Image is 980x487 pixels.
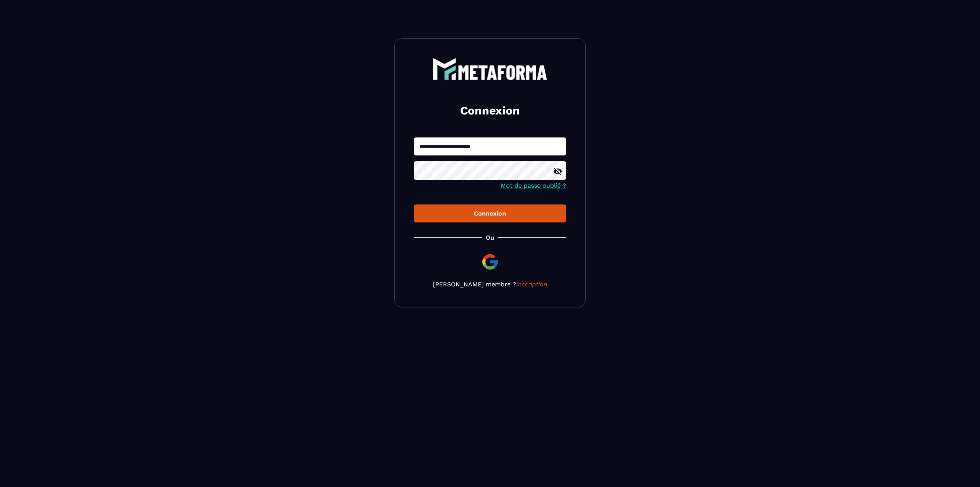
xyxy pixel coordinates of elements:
img: google [481,253,499,271]
button: Connexion [414,204,566,222]
p: Ou [486,234,494,241]
a: logo [414,58,566,80]
a: Mot de passe oublié ? [501,182,566,189]
img: logo [433,58,547,80]
p: [PERSON_NAME] membre ? [414,281,566,288]
a: Inscription [516,281,547,288]
h2: Connexion [423,103,557,118]
div: Connexion [420,210,560,217]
